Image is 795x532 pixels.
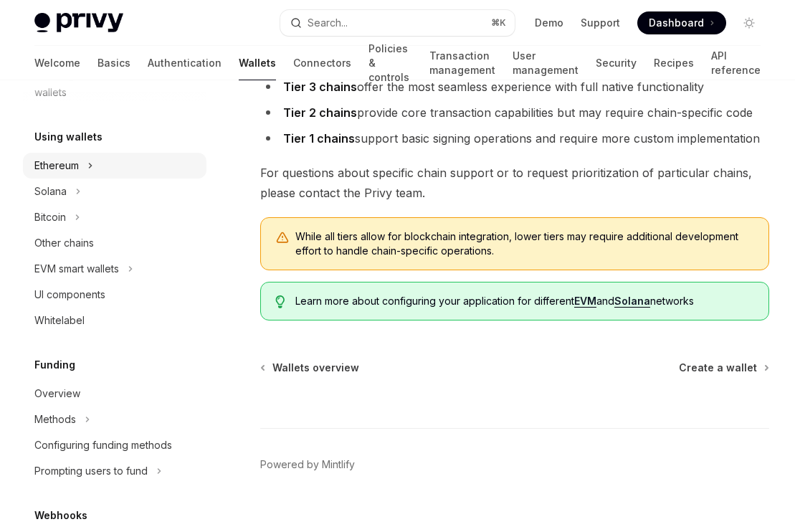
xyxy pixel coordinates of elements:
span: For questions about specific chain support or to request prioritization of particular chains, ple... [260,163,769,203]
a: Dashboard [637,11,726,34]
button: Toggle Bitcoin section [23,204,206,230]
button: Toggle EVM smart wallets section [23,256,206,282]
a: Wallets overview [262,361,359,375]
a: Authentication [148,46,222,80]
h5: Using wallets [34,128,103,146]
span: While all tiers allow for blockchain integration, lower tiers may require additional development ... [295,229,754,258]
li: offer the most seamless experience with full native functionality [260,77,769,97]
a: Support [581,16,620,30]
a: Overview [23,381,206,407]
div: Whitelabel [34,312,85,329]
a: Recipes [654,46,694,80]
a: Solana [614,295,650,308]
a: User management [513,46,579,80]
div: Solana [34,183,67,200]
div: EVM smart wallets [34,260,119,277]
span: Dashboard [649,16,704,30]
strong: Tier 3 chains [283,80,357,94]
div: Search... [308,14,348,32]
a: Security [596,46,637,80]
a: UI components [23,282,206,308]
strong: Tier 1 chains [283,131,355,146]
button: Toggle Solana section [23,179,206,204]
a: Basics [97,46,130,80]
a: Create a wallet [679,361,768,375]
a: Wallets [239,46,276,80]
a: Whitelabel [23,308,206,333]
a: Other chains [23,230,206,256]
span: Wallets overview [272,361,359,375]
h5: Funding [34,356,75,374]
span: Create a wallet [679,361,757,375]
a: EVM [574,295,596,308]
div: UI components [34,286,105,303]
button: Toggle Ethereum section [23,153,206,179]
h5: Webhooks [34,507,87,524]
div: Configuring funding methods [34,437,172,454]
div: Overview [34,385,80,402]
a: Powered by Mintlify [260,457,355,472]
div: Prompting users to fund [34,462,148,480]
li: support basic signing operations and require more custom implementation [260,128,769,148]
a: Configuring funding methods [23,432,206,458]
div: Methods [34,411,76,428]
button: Open search [280,10,515,36]
div: Other chains [34,234,94,252]
button: Toggle dark mode [738,11,761,34]
svg: Warning [275,231,290,245]
button: Toggle Methods section [23,407,206,432]
div: Ethereum [34,157,79,174]
li: provide core transaction capabilities but may require chain-specific code [260,103,769,123]
img: light logo [34,13,123,33]
span: Learn more about configuring your application for different and networks [295,294,754,308]
a: Demo [535,16,563,30]
span: ⌘ K [491,17,506,29]
a: Transaction management [429,46,495,80]
a: Welcome [34,46,80,80]
a: Policies & controls [368,46,412,80]
svg: Tip [275,295,285,308]
button: Toggle Prompting users to fund section [23,458,206,484]
div: Bitcoin [34,209,66,226]
a: Connectors [293,46,351,80]
a: API reference [711,46,761,80]
strong: Tier 2 chains [283,105,357,120]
